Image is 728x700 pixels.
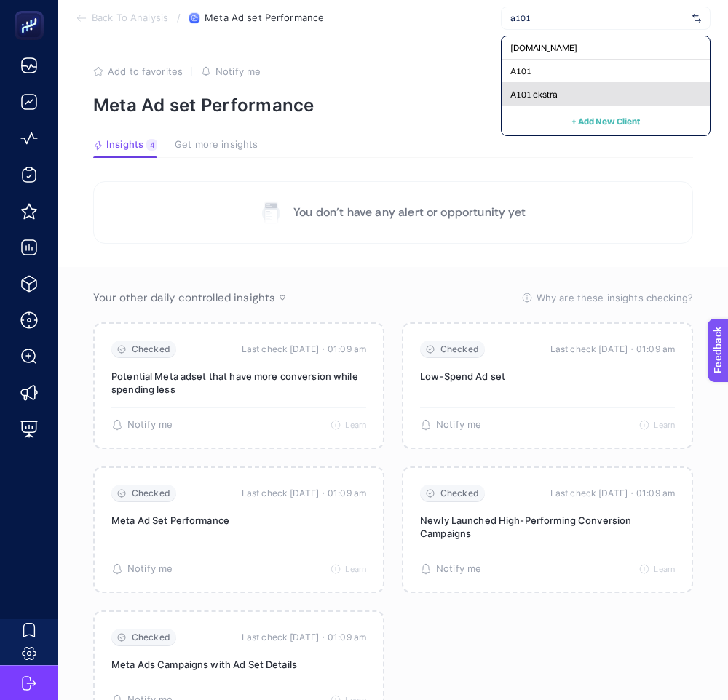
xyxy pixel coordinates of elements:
[93,95,693,116] p: Meta Ad set Performance
[93,290,275,305] span: Your other daily controlled insights
[127,563,173,575] span: Notify me
[345,420,366,430] span: Learn
[242,630,366,645] time: Last check [DATE]・01:09 am
[654,564,675,574] span: Learn
[510,89,558,100] span: A101 ekstra
[93,65,183,77] button: Add to favorites
[420,370,675,383] p: Low-Spend Ad set
[420,419,481,431] button: Notify me
[242,342,366,357] time: Last check [DATE]・01:09 am
[510,42,577,54] span: [DOMAIN_NAME]
[550,342,675,357] time: Last check [DATE]・01:09 am
[510,12,687,24] input: www.a101kapida.com
[420,563,481,575] button: Notify me
[146,139,157,151] div: 4
[440,488,479,499] span: Checked
[550,486,675,501] time: Last check [DATE]・01:09 am
[111,514,366,527] p: Meta Ad Set Performance
[639,564,675,574] button: Learn
[331,420,366,430] button: Learn
[242,486,366,501] time: Last check [DATE]・01:09 am
[108,65,183,77] span: Add to favorites
[571,112,640,130] button: + Add New Client
[331,564,366,574] button: Learn
[692,11,701,25] img: svg%3e
[654,420,675,430] span: Learn
[106,139,143,151] span: Insights
[111,658,366,671] p: Meta Ads Campaigns with Ad Set Details
[436,419,481,431] span: Notify me
[440,344,479,355] span: Checked
[132,488,170,499] span: Checked
[177,12,181,23] span: /
[215,65,261,77] span: Notify me
[537,290,693,305] span: Why are these insights checking?
[9,4,55,16] span: Feedback
[345,564,366,574] span: Learn
[510,65,531,77] span: A101
[293,204,526,221] p: You don’t have any alert or opportunity yet
[111,370,366,396] p: Potential Meta adset that have more conversion while spending less
[92,12,168,24] span: Back To Analysis
[420,514,675,540] p: Newly Launched High-Performing Conversion Campaigns
[132,632,170,643] span: Checked
[127,419,173,431] span: Notify me
[132,344,170,355] span: Checked
[571,116,640,127] span: + Add New Client
[201,65,261,77] button: Notify me
[111,563,173,575] button: Notify me
[205,12,324,24] span: Meta Ad set Performance
[639,420,675,430] button: Learn
[175,139,258,151] span: Get more insights
[436,563,481,575] span: Notify me
[111,419,173,431] button: Notify me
